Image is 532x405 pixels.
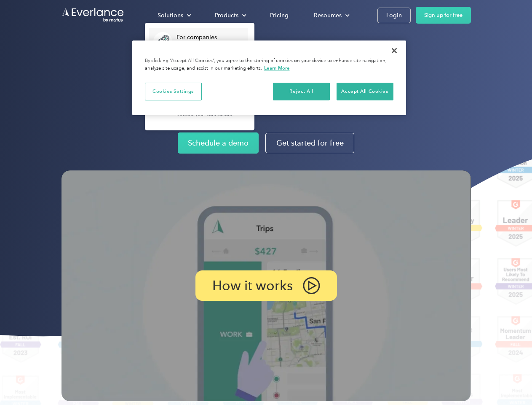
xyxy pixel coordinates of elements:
[416,7,471,24] a: Sign up for free
[262,8,297,23] a: Pricing
[145,23,254,130] nav: Solutions
[132,40,406,115] div: Cookie banner
[273,83,330,100] button: Reject All
[270,10,289,21] div: Pricing
[337,83,393,100] button: Accept All Cookies
[145,83,202,100] button: Cookies Settings
[386,10,402,21] div: Login
[215,10,238,21] div: Products
[132,40,406,115] div: Privacy
[61,7,125,23] a: Go to homepage
[206,8,253,23] div: Products
[265,133,354,153] a: Get started for free
[264,65,290,71] a: More information about your privacy, opens in a new tab
[149,8,198,23] div: Solutions
[178,132,259,154] a: Schedule a demo
[149,28,248,55] a: For companiesEasy vehicle reimbursements
[62,50,104,68] input: Submit
[305,8,356,23] div: Resources
[385,41,404,60] button: Close
[176,33,243,42] div: For companies
[158,10,183,21] div: Solutions
[145,57,393,72] div: By clicking “Accept All Cookies”, you agree to the storing of cookies on your device to enhance s...
[377,8,411,23] a: Login
[212,281,293,291] p: How it works
[314,10,342,21] div: Resources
